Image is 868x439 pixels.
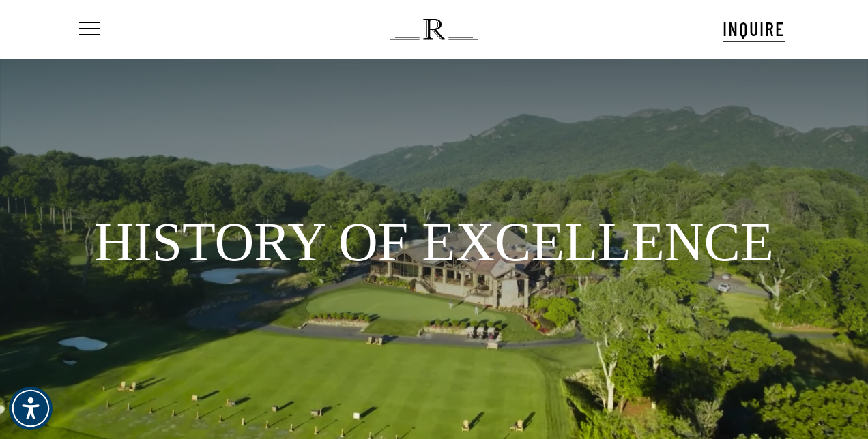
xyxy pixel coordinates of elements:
div: Accessibility Menu [9,387,53,430]
h1: HISTORY OF EXCELLENCE [61,205,807,279]
a: Navigation Menu [76,22,100,37]
a: INQUIRE [723,16,785,42]
img: The Regent [390,19,478,40]
span: INQUIRE [723,17,785,40]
